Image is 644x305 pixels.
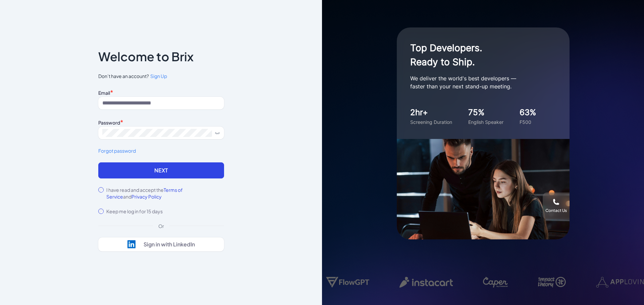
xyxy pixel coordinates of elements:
a: Sign Up [149,73,167,80]
label: I have read and accept the and [106,186,224,200]
div: Screening Duration [410,119,452,126]
div: 2hr+ [410,106,452,119]
div: Or [153,223,169,229]
label: Keep me log in for 15 days [106,208,163,215]
p: We deliver the world's best developers — faster than your next stand-up meeting. [410,74,544,90]
div: Contact Us [545,208,567,213]
div: English Speaker [468,119,503,126]
div: 63% [520,106,536,119]
label: Email [98,90,110,96]
button: Next [98,162,224,178]
p: Welcome to Brix [98,51,194,62]
h1: Top Developers. Ready to Ship. [410,41,544,69]
label: Password [98,120,120,126]
div: 75% [468,106,503,119]
div: F500 [520,119,536,126]
div: Sign in with LinkedIn [144,241,195,248]
button: Contact Us [543,193,570,219]
span: Sign Up [150,73,167,79]
span: Terms of Service [106,187,183,200]
span: Don’t have an account? [98,73,224,80]
a: Forgot password [98,147,224,154]
span: Privacy Policy [131,194,162,200]
button: Sign in with LinkedIn [98,237,224,251]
